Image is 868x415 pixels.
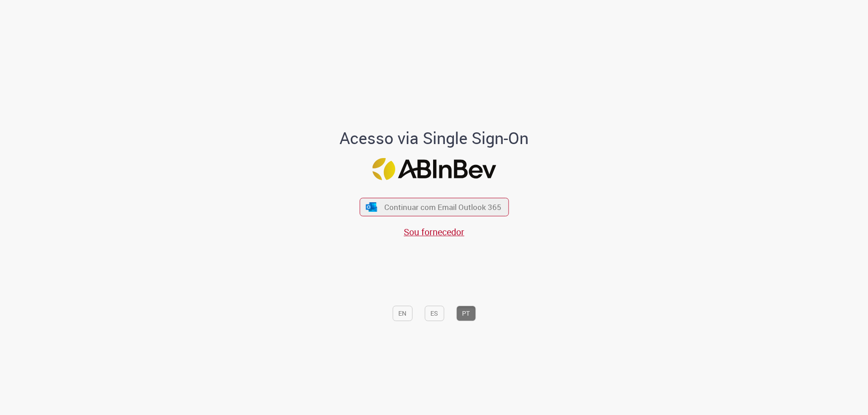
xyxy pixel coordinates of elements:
button: EN [392,306,412,321]
img: Logo ABInBev [372,158,496,180]
a: Sou fornecedor [404,226,464,238]
button: ES [425,306,444,321]
button: ícone Azure/Microsoft 360 Continuar com Email Outlook 365 [359,198,509,216]
button: PT [456,306,476,321]
img: ícone Azure/Microsoft 360 [365,202,378,212]
span: Continuar com Email Outlook 365 [384,202,501,212]
h1: Acesso via Single Sign-On [309,129,560,147]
